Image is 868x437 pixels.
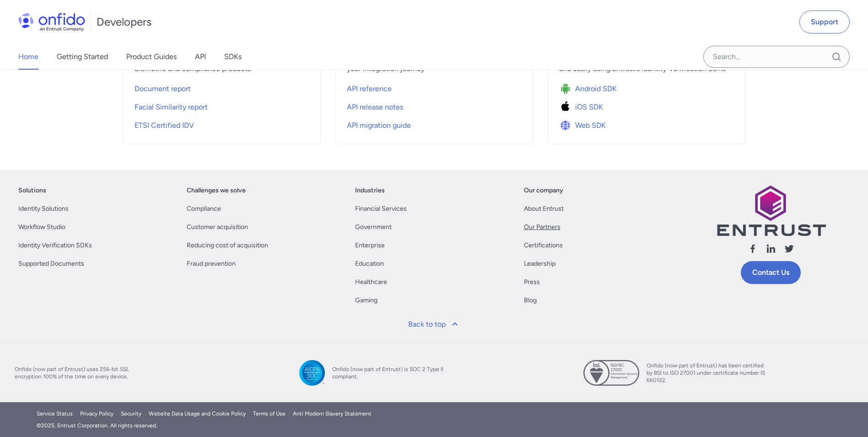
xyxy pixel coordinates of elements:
a: Reducing cost of acquisition [187,240,268,251]
a: Follow us linkedin [766,243,776,257]
a: Enterprise [355,240,385,251]
span: Web SDK [575,120,606,131]
span: Onfido (now part of Entrust) has been certified by BSI to ISO 27001 under certificate number IS 6... [647,362,766,384]
a: Leadership [524,258,555,269]
span: Facial Similarity report [135,102,208,113]
a: Follow us X (Twitter) [784,243,795,257]
a: Workflow Studio [18,222,65,233]
div: © 2025 . Entrust Corporation. All rights reserved. [37,421,831,430]
a: Healthcare [355,277,387,288]
a: Privacy Policy [80,410,113,418]
a: Compliance [187,203,221,214]
svg: Follow us linkedin [766,243,776,254]
a: Home [18,44,38,70]
a: API [195,44,206,70]
a: Education [355,258,384,269]
a: ETSI Certified IDV [135,115,309,133]
span: Android SDK [575,83,617,94]
a: Document report [135,78,309,96]
a: Icon Android SDKAndroid SDK [559,78,734,96]
a: Icon Web SDKWeb SDK [559,115,734,133]
a: Our company [524,185,563,196]
input: Onfido search input field [703,46,850,68]
a: Terms of Use [253,410,286,418]
span: API release notes [347,102,403,113]
img: SOC 2 Type II compliant [299,360,325,386]
span: Onfido (now part of Entrust) is SOC 2 Type II compliant. [332,366,451,380]
a: Anti Modern Slavery Statement [293,410,372,418]
a: Fraud prevention [187,258,236,269]
span: API migration guide [347,120,411,131]
img: Icon Web SDK [559,119,575,132]
a: About Entrust [524,203,564,214]
a: Product Guides [126,44,177,70]
img: Icon Android SDK [559,82,575,95]
a: SDKs [224,44,242,70]
svg: Follow us facebook [747,243,758,254]
span: iOS SDK [575,102,603,113]
a: Challenges we solve [187,185,246,196]
a: Security [121,410,141,418]
span: Document report [135,83,191,94]
a: Certifications [524,240,563,251]
a: Getting Started [57,44,108,70]
a: Website Data Usage and Cookie Policy [149,410,246,418]
a: Follow us facebook [747,243,758,257]
span: API reference [347,83,392,94]
a: Contact Us [741,261,801,284]
a: Service Status [37,410,73,418]
a: Identity Solutions [18,203,69,214]
span: Onfido (now part of Entrust) uses 256-bit SSL encryption 100% of the time on every device. [15,366,134,380]
a: Industries [355,185,385,196]
a: Identity Verification SDKs [18,240,92,251]
a: Press [524,277,540,288]
a: Gaming [355,295,377,306]
a: Government [355,222,392,233]
a: Our Partners [524,222,561,233]
a: Support [799,11,850,33]
a: Supported Documents [18,258,84,269]
span: ETSI Certified IDV [135,120,194,131]
a: API reference [347,78,522,96]
a: Facial Similarity report [135,96,309,115]
a: Solutions [18,185,46,196]
img: ISO 27001 certified [583,360,639,386]
img: Onfido Logo [18,13,85,31]
a: Blog [524,295,537,306]
img: Icon iOS SDK [559,101,575,114]
a: Icon iOS SDKiOS SDK [559,96,734,115]
a: Back to top [403,313,466,335]
h1: Developers [97,15,151,29]
a: Customer acquisition [187,222,248,233]
img: Entrust logo [716,185,826,236]
a: API release notes [347,96,522,115]
svg: Follow us X (Twitter) [784,243,795,254]
a: API migration guide [347,115,522,133]
a: Financial Services [355,203,407,214]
